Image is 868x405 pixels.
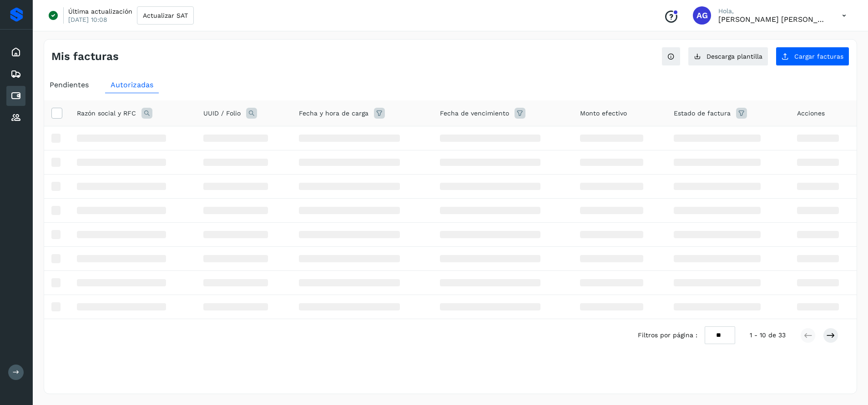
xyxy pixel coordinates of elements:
[718,15,828,24] p: Abigail Gonzalez Leon
[440,109,509,118] span: Fecha de vencimiento
[77,109,136,118] span: Razón social y RFC
[137,6,194,25] button: Actualizar SAT
[68,7,132,15] p: Última actualización
[580,109,627,118] span: Monto efectivo
[794,53,843,60] span: Cargar facturas
[6,42,25,62] div: Inicio
[674,109,731,118] span: Estado de factura
[638,330,697,340] span: Filtros por página :
[111,80,153,89] span: Autorizadas
[203,109,241,118] span: UUID / Folio
[299,109,368,118] span: Fecha y hora de carga
[6,86,25,106] div: Cuentas por pagar
[797,109,825,118] span: Acciones
[688,47,768,66] button: Descarga plantilla
[51,50,119,63] h4: Mis facturas
[50,80,89,89] span: Pendientes
[68,15,107,24] p: [DATE] 10:08
[750,330,786,340] span: 1 - 10 de 33
[143,12,188,19] span: Actualizar SAT
[718,7,828,15] p: Hola,
[776,47,849,66] button: Cargar facturas
[707,53,762,60] span: Descarga plantilla
[6,64,25,84] div: Embarques
[6,108,25,128] div: Proveedores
